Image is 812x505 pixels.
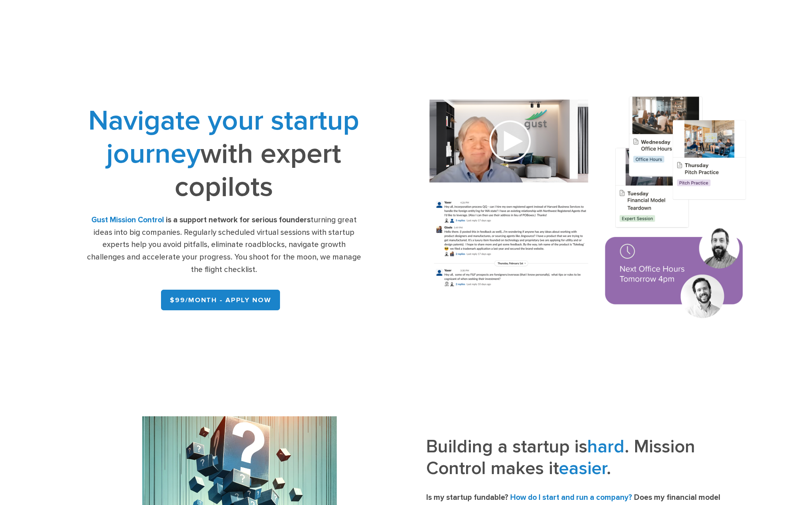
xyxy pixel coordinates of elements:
img: Composition of calendar events, a video call presentation, and chat rooms [413,84,764,334]
div: turning great ideas into big companies. Regularly scheduled virtual sessions with startup experts... [84,214,365,276]
h3: Building a startup is . Mission Control makes it . [426,436,732,485]
strong: How do I start and run a company? [510,493,632,502]
strong: Gust Mission Control [91,215,164,225]
span: Navigate your startup journey [88,104,359,170]
span: hard [587,436,624,458]
span: easier [559,458,606,479]
strong: Is my startup fundable? [426,493,508,502]
h1: with expert copilots [84,104,365,204]
strong: is a support network for serious founders [166,215,311,225]
a: $99/month - APPLY NOW [161,290,280,310]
